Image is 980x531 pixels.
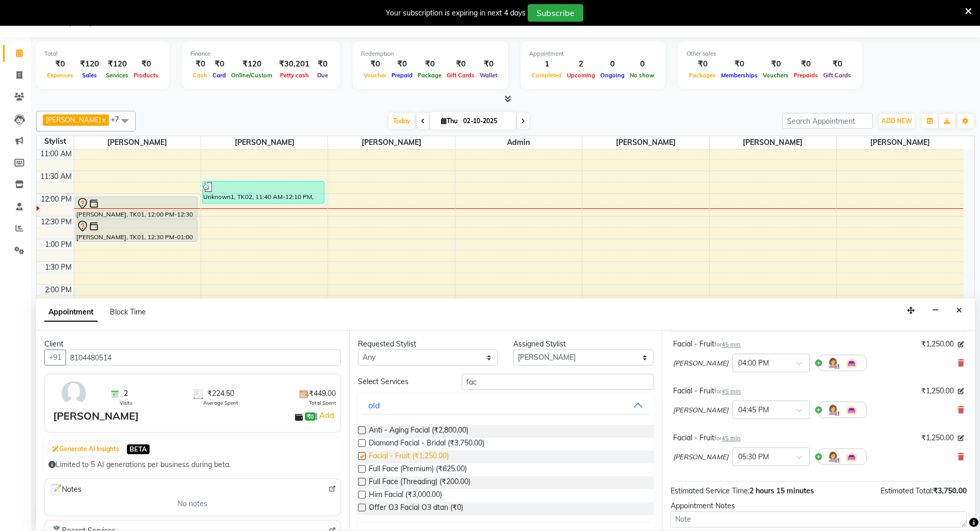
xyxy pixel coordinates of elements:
[529,58,564,70] div: 1
[627,72,657,79] span: No show
[361,72,389,79] span: Voucher
[673,433,741,443] div: Facial - Fruit
[203,399,238,407] span: Average Spent
[358,339,498,350] div: Requested Stylist
[718,58,760,70] div: ₹0
[316,409,336,422] span: |
[714,435,741,442] small: for
[791,72,821,79] span: Prepaids
[714,388,741,395] small: for
[760,72,791,79] span: Vouchers
[369,463,467,476] span: Full Face (Premium) (₹625.00)
[79,72,100,79] span: Sales
[369,476,470,489] span: Full Face (Threading) (₹200.00)
[389,72,415,79] span: Prepaid
[837,136,963,149] span: [PERSON_NAME]
[201,136,328,149] span: [PERSON_NAME]
[921,386,954,396] span: ₹1,250.00
[190,58,210,70] div: ₹0
[952,303,967,319] button: Close
[228,72,275,79] span: Online/Custom
[44,350,66,366] button: +91
[368,399,380,411] div: old
[564,58,598,70] div: 2
[722,388,741,395] span: 45 min
[103,58,131,70] div: ₹120
[361,58,389,70] div: ₹0
[203,181,324,203] div: Unknown1, TK02, 11:40 AM-12:10 PM, Hair Cut - [PERSON_NAME] (₹150)
[111,115,127,123] span: +7
[444,58,477,70] div: ₹0
[39,217,74,227] div: 12:30 PM
[564,72,598,79] span: Upcoming
[49,483,81,496] span: Notes
[673,405,728,416] span: [PERSON_NAME]
[277,72,312,79] span: Petty cash
[710,136,836,149] span: [PERSON_NAME]
[44,49,161,58] div: Total
[228,58,275,70] div: ₹120
[43,239,74,250] div: 1:00 PM
[318,409,336,422] a: Add
[101,115,106,124] a: x
[714,341,741,348] small: for
[190,49,332,58] div: Finance
[958,388,964,394] i: Edit price
[369,502,463,515] span: Offer O3 Facial O3 dtan (₹0)
[43,262,74,273] div: 1:30 PM
[76,197,197,218] div: [PERSON_NAME], TK01, 12:00 PM-12:30 PM, Hair Cut - Men
[110,307,146,317] span: Block Time
[131,72,161,79] span: Products
[958,341,964,347] i: Edit price
[933,486,967,495] span: ₹3,750.00
[369,425,468,438] span: Anti - Aging Facial (₹2,800.00)
[687,72,718,79] span: Packages
[627,58,657,70] div: 0
[791,58,821,70] div: ₹0
[38,148,74,159] div: 11:00 AM
[529,72,564,79] span: Completed
[462,374,654,390] input: Search by service name
[210,58,228,70] div: ₹0
[207,388,234,399] span: ₹224.50
[718,72,760,79] span: Memberships
[444,72,477,79] span: Gift Cards
[671,486,749,495] span: Estimated Service Time:
[44,339,341,350] div: Client
[361,49,500,58] div: Redemption
[513,339,654,350] div: Assigned Stylist
[309,399,336,407] span: Total Spent
[673,452,728,462] span: [PERSON_NAME]
[328,136,454,149] span: [PERSON_NAME]
[74,136,201,149] span: [PERSON_NAME]
[528,4,583,22] button: Subscribe
[582,136,709,149] span: [PERSON_NAME]
[598,72,627,79] span: Ongoing
[369,451,449,463] span: Facial - Fruit (₹1,250.00)
[314,58,332,70] div: ₹0
[131,58,161,70] div: ₹0
[50,442,122,456] button: Generate AI Insights
[103,72,131,79] span: Services
[177,499,207,509] span: No notes
[821,58,854,70] div: ₹0
[477,58,500,70] div: ₹0
[46,115,101,124] span: [PERSON_NAME]
[190,72,210,79] span: Cash
[369,438,484,451] span: Diamond Facial - Bridal (₹3,750.00)
[59,378,89,408] img: avatar
[921,433,954,443] span: ₹1,250.00
[921,339,954,350] span: ₹1,250.00
[39,194,74,205] div: 12:00 PM
[881,117,912,125] span: ADD NEW
[350,376,454,387] div: Select Services
[879,114,914,128] button: ADD NEW
[275,58,314,70] div: ₹30,201
[53,408,139,424] div: [PERSON_NAME]
[460,113,512,129] input: 2025-10-02
[673,358,728,369] span: [PERSON_NAME]
[845,404,858,416] img: Interior.png
[880,486,933,495] span: Estimated Total:
[749,486,814,495] span: 2 hours 15 minutes
[38,171,74,182] div: 11:30 AM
